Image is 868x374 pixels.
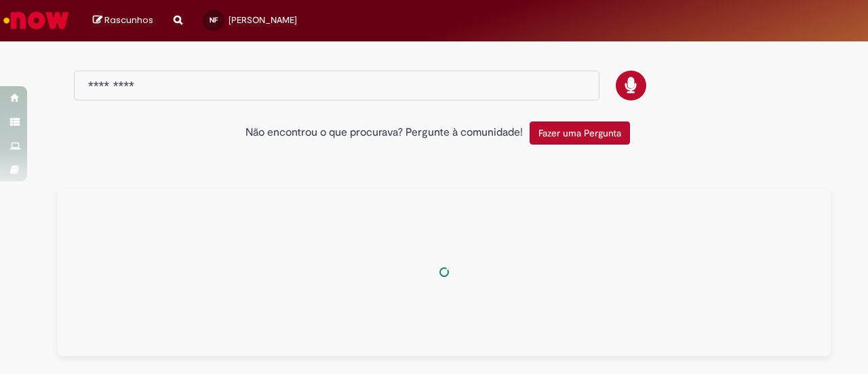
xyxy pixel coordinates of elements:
span: [PERSON_NAME] [229,14,297,26]
h2: Não encontrou o que procurava? Pergunte à comunidade! [245,127,523,139]
a: Rascunhos [93,14,153,27]
div: Tudo [58,189,831,356]
span: Rascunhos [104,14,153,26]
span: NF [210,16,218,24]
button: Fazer uma Pergunta [530,121,630,145]
img: ServiceNow [1,7,71,34]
